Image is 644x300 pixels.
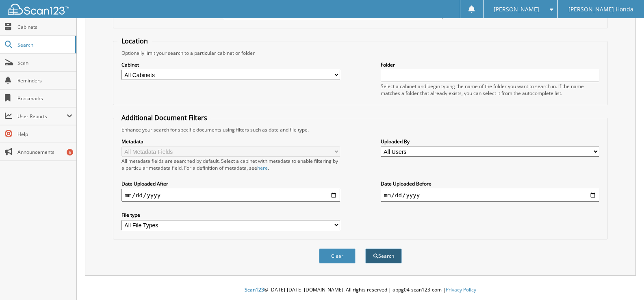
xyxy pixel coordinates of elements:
legend: Location [117,37,152,45]
span: User Reports [17,113,67,120]
span: [PERSON_NAME] Honda [568,7,633,12]
span: Search [17,41,71,48]
button: Clear [319,248,356,263]
iframe: Chat Widget [603,261,644,300]
div: Select a cabinet and begin typing the name of the folder you want to search in. If the name match... [381,83,599,97]
label: Date Uploaded After [121,180,340,187]
img: scan123-logo-white.svg [8,4,69,15]
legend: Additional Document Filters [117,113,211,122]
div: Optionally limit your search to a particular cabinet or folder [117,50,603,56]
div: 6 [67,149,73,155]
input: start [121,189,340,202]
a: Privacy Policy [446,286,476,293]
label: Metadata [121,138,340,145]
label: Date Uploaded Before [381,180,599,187]
span: Scan [17,59,72,66]
label: File type [121,212,340,218]
span: Bookmarks [17,95,72,102]
label: Cabinet [121,61,340,68]
span: Reminders [17,77,72,84]
span: [PERSON_NAME] [494,7,539,12]
a: here [257,164,268,171]
div: © [DATE]-[DATE] [DOMAIN_NAME]. All rights reserved | appg04-scan123-com | [77,280,644,300]
label: Uploaded By [381,138,599,145]
label: Folder [381,61,599,68]
span: Cabinets [17,24,72,30]
span: Scan123 [245,286,264,293]
div: Enhance your search for specific documents using filters such as date and file type. [117,126,603,133]
div: All metadata fields are searched by default. Select a cabinet with metadata to enable filtering b... [121,158,340,171]
input: end [381,189,599,202]
span: Help [17,131,72,138]
button: Search [365,248,402,263]
span: Announcements [17,149,72,155]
